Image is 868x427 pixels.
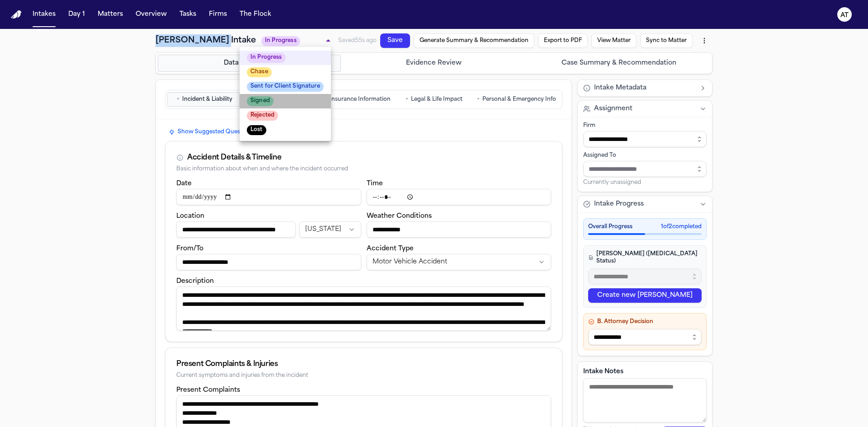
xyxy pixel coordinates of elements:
span: Sent for Client Signature [247,82,324,92]
span: In Progress [247,53,286,63]
span: Chase [247,67,272,77]
span: Signed [247,96,274,106]
span: Lost [247,125,266,135]
span: Rejected [247,111,278,121]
